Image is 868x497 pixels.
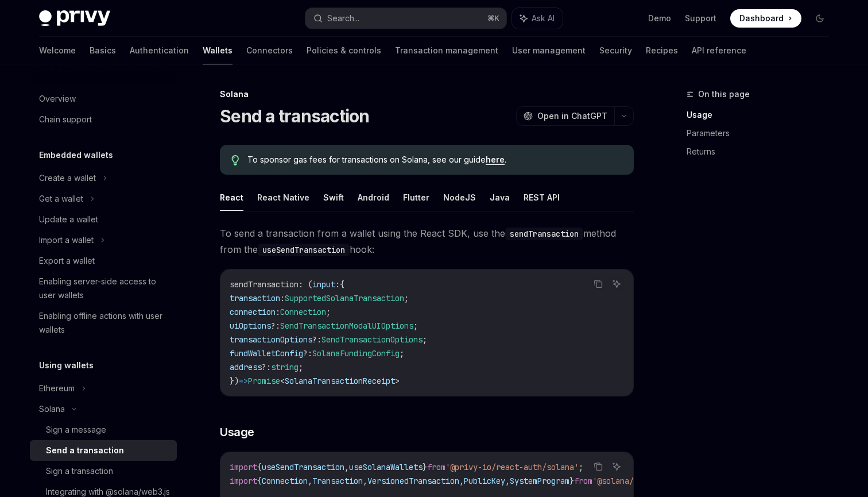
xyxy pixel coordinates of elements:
span: : [280,293,285,303]
div: Import a wallet [39,233,94,247]
code: sendTransaction [505,228,583,240]
span: , [344,462,349,472]
a: Demo [648,13,671,24]
button: Swift [323,184,344,211]
span: input [312,279,335,290]
button: Toggle dark mode [811,9,829,28]
div: Solana [220,88,634,100]
a: Sign a message [30,419,177,440]
div: Chain support [39,113,92,126]
span: { [257,476,262,486]
a: Transaction management [395,37,498,64]
span: On this page [698,87,750,101]
span: SendTransactionModalUIOptions [280,321,413,331]
span: , [505,476,510,486]
a: Enabling offline actions with user wallets [30,306,177,340]
span: '@privy-io/react-auth/solana' [445,462,579,472]
button: NodeJS [443,184,476,211]
button: Android [358,184,389,211]
button: Copy the contents from the code block [591,276,606,291]
svg: Tip [231,155,239,165]
button: Ask AI [609,276,624,291]
div: Sign a transaction [46,464,113,478]
span: transactionOptions [230,334,312,345]
div: Enabling server-side access to user wallets [39,275,170,302]
a: Welcome [39,37,76,64]
span: ; [579,462,583,472]
a: Chain support [30,109,177,130]
span: Connection [262,476,308,486]
a: Update a wallet [30,209,177,230]
span: ; [326,307,331,317]
h5: Embedded wallets [39,148,113,162]
span: ?: [312,334,321,345]
a: Basics [90,37,116,64]
button: Flutter [403,184,429,211]
a: Wallets [203,37,232,64]
div: Create a wallet [39,171,96,185]
div: Enabling offline actions with user wallets [39,309,170,337]
a: Send a transaction [30,440,177,461]
span: { [257,462,262,472]
span: ; [413,321,418,331]
div: Get a wallet [39,192,83,206]
span: Ask AI [532,13,555,24]
span: ; [400,348,404,359]
img: dark logo [39,10,110,26]
button: Open in ChatGPT [516,106,614,126]
a: Export a wallet [30,251,177,271]
span: Dashboard [739,13,784,24]
span: sendTransaction [230,279,299,290]
a: Security [599,37,632,64]
span: transaction [230,293,280,303]
span: VersionedTransaction [367,476,459,486]
span: '@solana/web3.js' [592,476,671,486]
span: ?: [303,348,312,359]
a: Authentication [130,37,189,64]
button: Ask AI [609,459,624,474]
span: fundWalletConfig [230,348,303,359]
a: Connectors [246,37,293,64]
span: Usage [220,424,254,440]
a: here [486,155,505,165]
div: Update a wallet [39,213,98,226]
div: Overview [39,92,76,106]
span: uiOptions [230,321,271,331]
button: Copy the contents from the code block [591,459,606,474]
span: : [335,279,340,290]
span: Open in ChatGPT [537,110,607,122]
span: }) [230,376,239,386]
a: API reference [692,37,746,64]
span: > [395,376,400,386]
span: ?: [262,362,271,372]
span: PublicKey [464,476,505,486]
span: ; [299,362,303,372]
span: useSolanaWallets [349,462,423,472]
button: React [220,184,243,211]
span: Connection [280,307,326,317]
span: useSendTransaction [262,462,344,472]
span: connection [230,307,276,317]
a: Returns [687,142,838,161]
button: React Native [257,184,309,211]
a: Recipes [646,37,678,64]
span: SolanaFundingConfig [312,348,400,359]
a: Dashboard [730,9,801,28]
code: useSendTransaction [258,244,350,256]
a: Support [685,13,716,24]
button: Java [490,184,510,211]
span: SupportedSolanaTransaction [285,293,404,303]
span: => [239,376,248,386]
span: To send a transaction from a wallet using the React SDK, use the method from the hook: [220,225,634,257]
span: address [230,362,262,372]
div: Export a wallet [39,254,95,268]
h5: Using wallets [39,359,94,372]
a: Enabling server-side access to user wallets [30,271,177,306]
span: from [427,462,445,472]
span: from [574,476,592,486]
h1: Send a transaction [220,106,370,126]
span: ; [404,293,409,303]
span: ⌘ K [487,14,499,23]
div: Search... [327,11,359,25]
button: Ask AI [512,8,563,29]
